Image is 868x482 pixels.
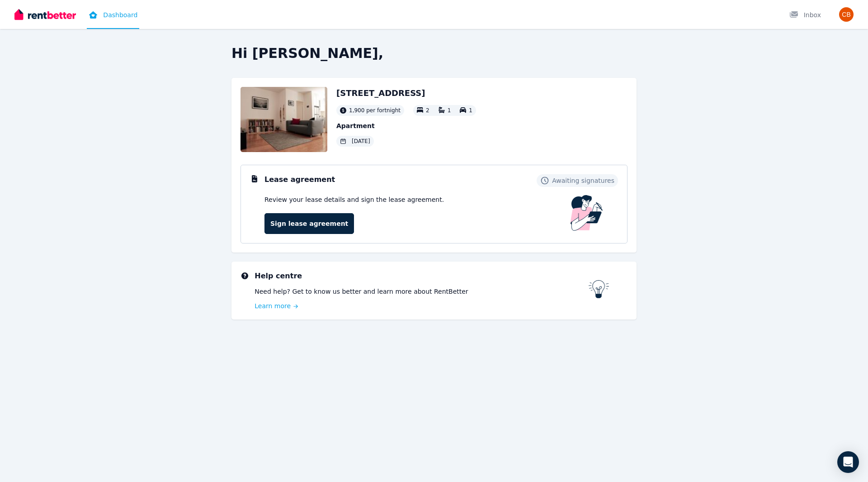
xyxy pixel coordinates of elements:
span: 1 [469,107,472,114]
span: [DATE] [352,138,370,145]
img: tab_keywords_by_traffic_grey.svg [90,52,97,60]
p: Need help? Get to know us better and learn more about RentBetter [255,287,589,296]
span: 1 [448,107,451,114]
div: Domain: [DOMAIN_NAME] [24,24,99,31]
img: logo_orange.svg [14,14,22,22]
img: Charles Boyle [839,7,854,22]
img: website_grey.svg [14,24,22,31]
img: RentBetter [14,8,76,21]
h3: Help centre [255,271,589,282]
a: Learn more [255,301,589,310]
div: Domain Overview [34,53,81,59]
img: Property Url [241,87,327,152]
a: Sign lease agreement [264,213,354,234]
div: v 4.0.25 [25,14,44,22]
span: Awaiting signatures [552,176,614,185]
span: 1,900 per fortnight [349,107,401,114]
span: 2 [426,107,429,114]
p: Apartment [336,121,476,130]
div: Open Intercom Messenger [837,451,859,473]
p: Review your lease details and sign the lease agreement. [264,195,444,204]
img: Lease Agreement [571,195,603,231]
h2: Hi [PERSON_NAME], [231,45,637,62]
img: RentBetter help centre [589,280,609,298]
div: Inbox [789,10,821,19]
img: tab_domain_overview_orange.svg [24,52,32,60]
h3: Lease agreement [264,174,335,185]
h2: [STREET_ADDRESS] [336,87,476,100]
div: Keywords by Traffic [100,53,152,59]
